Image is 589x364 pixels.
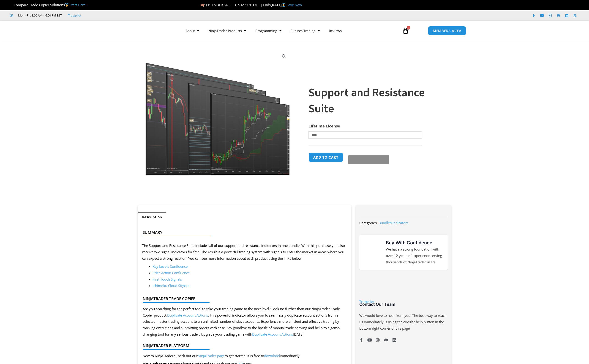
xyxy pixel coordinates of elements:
h3: Buy With Confidence [386,239,443,246]
a: NinjaTrader Products [204,25,251,36]
h4: NinjaTrader Trade Copier [143,296,343,301]
a: Trustpilot [68,13,81,18]
a: About [181,25,204,36]
a: Duplicate Account Actions [252,332,293,336]
a: First Touch Signals [153,277,182,281]
a: Start Here [70,3,85,7]
a: Bundles [379,221,392,225]
a: Trustpilot [359,299,374,304]
a: Save Now [286,3,302,7]
a: Description [138,212,166,221]
label: Lifetime License [308,123,340,129]
span: , [379,221,408,225]
div: Are you searching for the perfect tool to take your trading game to the next level? Look no furth... [143,306,343,338]
a: NinjaTrader page [198,353,225,358]
h1: Support and Resistance Suite [308,84,442,116]
h3: Contact Our Team [359,302,448,307]
h4: NinjaTrader Platform [143,343,343,348]
a: Key Levels Confluence [153,264,188,269]
img: 🍂 [201,3,204,7]
a: Reviews [324,25,346,36]
span: 0 [407,26,410,30]
img: mark thumbs good 43913 | Affordable Indicators – NinjaTrader [364,244,380,260]
a: MEMBERS AREA [428,26,466,36]
a: Indicators [393,221,408,225]
a: Futures Trading [286,25,324,36]
a: Duplicate Account Actions [167,313,208,317]
img: ⌛ [282,3,285,7]
span: Compare Trade Copier Solutions [10,3,85,7]
img: Support and Resistance Suite 1 [144,49,292,176]
a: Price Action Confluence [153,270,190,275]
p: We have a strong foundation with over 12 years of experience serving thousands of NinjaTrader users. [386,246,443,265]
a: Programming [251,25,286,36]
strong: [DATE] [271,3,286,7]
iframe: Secure payment input frame [347,152,388,152]
span: Mon - Fri: 8:00 AM – 6:00 PM EST [17,13,62,18]
p: We would love to hear from you! The best way to reach us immediately is using the circular help b... [359,312,448,332]
button: Buy with GPay [348,155,389,164]
img: LogoAI | Affordable Indicators – NinjaTrader [123,22,172,39]
a: View full-screen image gallery [280,52,288,61]
img: 🥇 [65,3,68,7]
span: MEMBERS AREA [433,29,461,33]
h4: Summary [143,230,343,235]
img: NinjaTrader Wordmark color RGB | Affordable Indicators – NinjaTrader [369,277,438,286]
span: SEPTEMBER SALE | Up To 50% OFF | Ends [200,3,270,7]
img: 🏆 [10,3,14,7]
a: 0 [395,24,416,37]
a: Ichimoku Cloud Signals [153,283,189,288]
p: The Support and Resistance Suite includes all of our support and resistance indicators in one bun... [142,243,347,262]
span: Categories: [359,221,378,225]
button: Add to cart [308,153,343,162]
a: download [264,353,280,358]
p: New to NinjaTrader? Check out our to get started! It is free to immediately. [143,353,300,359]
nav: Menu [181,25,397,36]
